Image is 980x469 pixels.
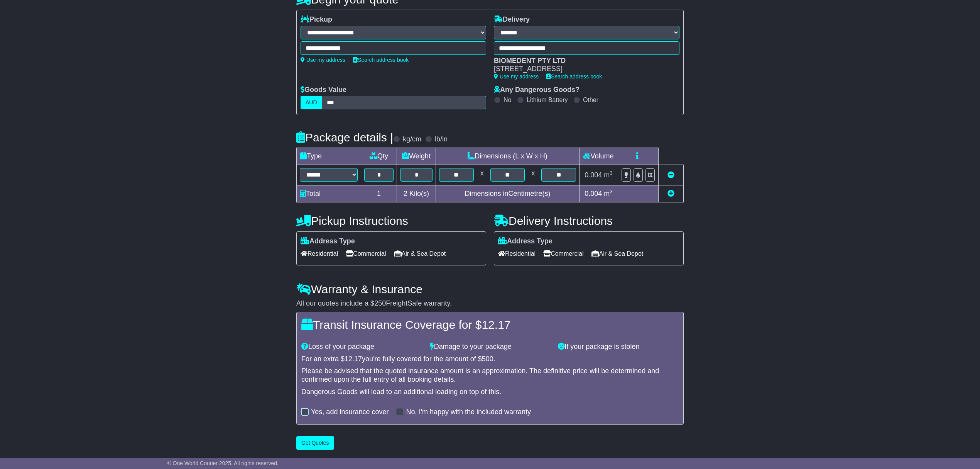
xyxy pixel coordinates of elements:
label: Goods Value [301,86,346,94]
label: No [504,96,511,104]
div: All our quotes include a $ FreightSafe warranty. [296,299,684,308]
div: BIOMEDENT PTY LTD [494,57,672,65]
label: Yes, add insurance cover [311,408,389,416]
span: Residential [498,248,536,260]
label: Pickup [301,15,332,24]
span: Air & Sea Depot [591,248,644,260]
td: 1 [361,185,397,202]
div: [STREET_ADDRESS] [494,65,672,73]
td: Qty [361,148,397,165]
div: If your package is stolen [554,343,683,351]
sup: 3 [610,189,613,194]
label: lb/in [435,135,448,144]
label: Other [583,96,598,104]
td: Weight [397,148,436,165]
td: Total [297,185,361,202]
div: For an extra $ you're fully covered for the amount of $ . [301,355,679,364]
td: Kilo(s) [397,185,436,202]
a: Remove this item [667,171,674,179]
label: Any Dangerous Goods? [494,86,580,94]
span: 12.17 [482,318,510,331]
a: Search address book [353,57,409,63]
button: Get Quotes [296,436,334,450]
td: Volume [579,148,618,165]
label: Delivery [494,15,530,24]
label: Lithium Battery [527,96,568,104]
span: 0.004 [585,171,602,179]
a: Use my address [494,73,539,80]
div: Dangerous Goods will lead to an additional loading on top of this. [301,388,679,396]
div: Damage to your package [426,343,554,351]
div: Please be advised that the quoted insurance amount is an approximation. The definitive price will... [301,367,679,384]
td: Type [297,148,361,165]
a: Use my address [301,57,345,63]
h4: Warranty & Insurance [296,283,684,296]
td: Dimensions in Centimetre(s) [436,185,579,202]
span: m [604,190,613,197]
span: 500 [482,355,493,363]
span: Air & Sea Depot [394,248,446,260]
div: Loss of your package [297,343,426,351]
label: kg/cm [403,135,421,144]
span: 12.17 [345,355,362,363]
span: Residential [301,248,338,260]
label: No, I'm happy with the included warranty [406,408,531,416]
span: 0.004 [585,190,602,197]
td: x [477,165,487,185]
span: Commercial [346,248,386,260]
sup: 3 [610,170,613,176]
span: Commercial [543,248,583,260]
h4: Transit Insurance Coverage for $ [301,318,679,331]
td: x [528,165,538,185]
a: Add new item [667,190,674,197]
label: Address Type [301,237,355,246]
h4: Package details | [296,131,393,144]
a: Search address book [546,73,602,80]
h4: Delivery Instructions [494,214,684,227]
td: Dimensions (L x W x H) [436,148,579,165]
span: 2 [404,190,407,197]
span: 250 [374,299,386,307]
label: AUD [301,96,322,109]
label: Address Type [498,237,553,246]
span: m [604,171,613,179]
h4: Pickup Instructions [296,214,486,227]
span: © One World Courier 2025. All rights reserved. [167,460,279,466]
